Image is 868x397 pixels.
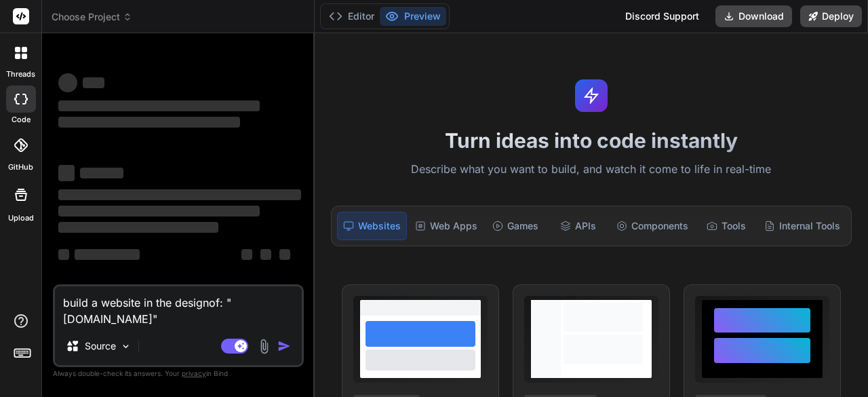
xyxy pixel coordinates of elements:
span: ‌ [241,249,252,260]
div: Discord Support [617,5,707,27]
span: ‌ [83,77,104,88]
img: Pick Models [120,341,132,352]
span: ‌ [58,222,218,233]
div: Tools [696,212,756,240]
label: GitHub [8,162,33,173]
h1: Turn ideas into code instantly [323,128,860,153]
div: Games [486,212,545,240]
button: Preview [380,7,446,26]
div: Web Apps [410,212,483,240]
button: Deploy [800,5,862,27]
span: ‌ [58,249,69,260]
div: APIs [548,212,608,240]
span: ‌ [279,249,290,260]
span: ‌ [58,117,240,128]
span: ‌ [58,206,260,216]
div: Internal Tools [759,212,846,240]
span: ‌ [75,249,140,260]
span: Choose Project [52,10,132,24]
button: Editor [323,7,380,26]
span: ‌ [58,165,75,181]
label: code [12,114,31,126]
span: ‌ [260,249,271,260]
span: privacy [182,369,206,377]
textarea: build a website in the designof: "[DOMAIN_NAME]" [55,286,302,327]
span: ‌ [58,189,301,200]
button: Download [715,5,792,27]
span: ‌ [80,168,123,178]
img: attachment [256,339,272,354]
p: Describe what you want to build, and watch it come to life in real-time [323,161,860,178]
span: ‌ [58,100,260,111]
label: Upload [8,212,34,224]
p: Source [85,339,116,353]
label: threads [6,69,35,80]
img: icon [277,339,291,353]
div: Websites [337,212,407,240]
p: Always double-check its answers. Your in Bind [53,367,304,380]
span: ‌ [58,73,77,92]
div: Components [611,212,694,240]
